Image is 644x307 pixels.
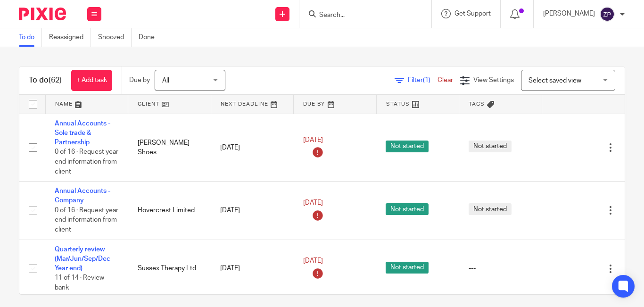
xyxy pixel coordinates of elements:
p: [PERSON_NAME] [543,9,595,18]
span: Get Support [454,10,491,17]
span: View Settings [473,77,514,83]
span: (62) [49,76,62,84]
span: [DATE] [303,199,323,206]
a: Annual Accounts - Company [55,188,110,204]
p: Due by [129,75,150,85]
a: Done [139,28,162,47]
a: Reassigned [49,28,91,47]
td: Sussex Therapy Ltd [128,240,211,298]
span: [DATE] [303,258,323,265]
a: + Add task [71,70,112,91]
span: Not started [386,141,429,152]
td: [PERSON_NAME] Shoes [128,114,211,182]
span: Not started [469,141,512,152]
span: All [162,77,169,84]
img: Pixie [19,8,66,20]
img: svg%3E [600,7,615,22]
a: To do [19,28,42,47]
div: --- [469,264,533,273]
h1: To do [29,75,62,85]
span: 0 of 16 · Request year end information from client [55,207,118,233]
span: 11 of 14 · Review bank [55,275,104,291]
span: Not started [386,203,429,215]
span: Not started [386,262,429,274]
td: [DATE] [211,114,294,182]
a: Clear [438,77,453,83]
span: 0 of 16 · Request year end information from client [55,149,118,175]
span: Tags [469,101,485,107]
td: [DATE] [211,182,294,240]
input: Search [318,11,403,20]
span: Not started [469,203,512,215]
a: Quarterly review (Mar/Jun/Sep/Dec Year end) [55,246,110,272]
td: Hovercrest Limited [128,182,211,240]
span: Filter [408,77,438,83]
a: Snoozed [98,28,132,47]
a: Annual Accounts - Sole trade & Partnership [55,120,110,146]
span: [DATE] [303,137,323,143]
span: (1) [423,77,430,83]
span: Select saved view [528,77,581,84]
td: [DATE] [211,240,294,298]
